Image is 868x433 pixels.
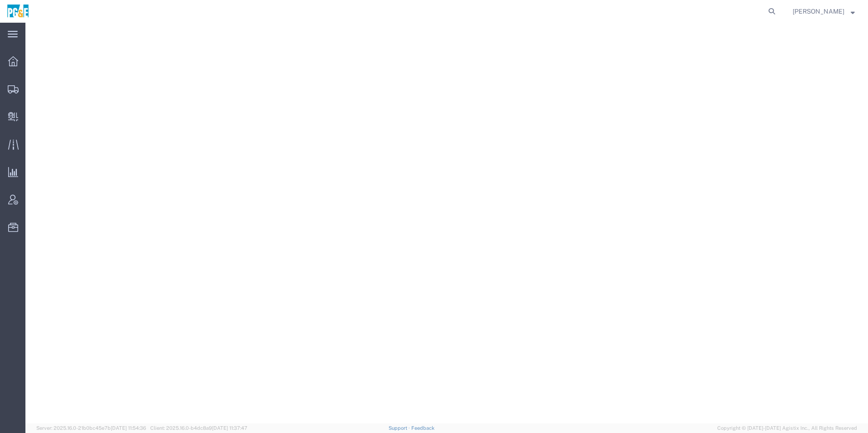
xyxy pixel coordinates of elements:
span: [DATE] 11:37:47 [212,425,247,431]
img: logo [6,5,30,18]
iframe: FS Legacy Container [25,23,868,423]
span: Client: 2025.16.0-b4dc8a9 [150,425,247,431]
span: Rhiannon Nichols [793,6,844,16]
a: Feedback [411,425,434,431]
span: Server: 2025.16.0-21b0bc45e7b [36,425,146,431]
a: Support [389,425,411,431]
span: [DATE] 11:54:36 [111,425,146,431]
button: [PERSON_NAME] [792,6,855,17]
span: Copyright © [DATE]-[DATE] Agistix Inc., All Rights Reserved [717,424,857,432]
